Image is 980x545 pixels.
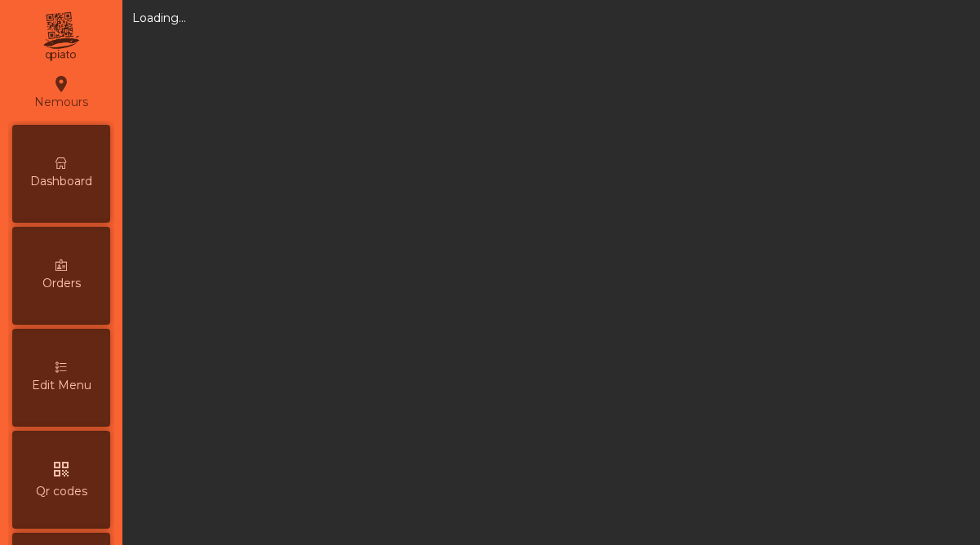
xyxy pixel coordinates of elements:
[34,72,88,113] div: Nemours
[41,8,81,65] img: qpiato
[36,483,87,500] span: Qr codes
[51,459,71,479] i: qr_code
[42,275,81,292] span: Orders
[32,377,91,394] span: Edit Menu
[30,173,92,190] span: Dashboard
[51,74,71,94] i: location_on
[132,11,186,25] app-statistics: Loading...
